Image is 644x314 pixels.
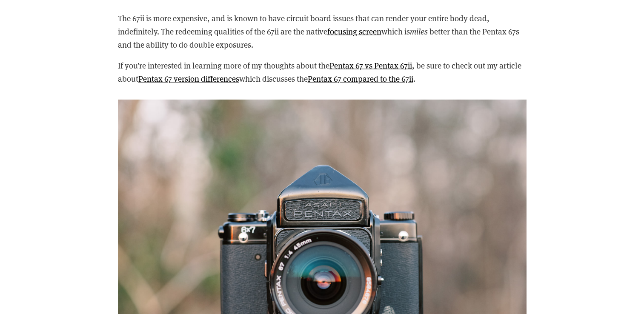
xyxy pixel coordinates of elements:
[308,73,413,84] a: Pentax 67 compared to the 67ii
[410,26,428,37] em: miles
[329,60,412,71] a: Pentax 67 vs Pentax 67ii
[138,73,239,84] a: Pentax 67 version differences
[327,26,381,37] a: focusing screen
[118,59,527,85] p: If you’re interested in learning more of my thoughts about the , be sure to check out my article ...
[118,12,527,51] p: The 67ii is more expensive, and is known to have circuit board issues that can render your entire...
